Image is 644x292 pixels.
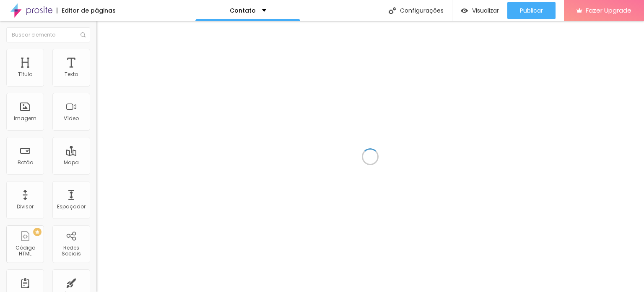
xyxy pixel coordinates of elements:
span: Visualizar [472,7,499,14]
div: Mapa [64,160,79,166]
div: Botão [18,160,33,166]
button: Visualizar [452,2,507,19]
div: Espaçador [57,204,86,210]
img: Icone [389,7,396,14]
input: Buscar elemento [6,27,90,42]
div: Código HTML [8,245,42,257]
img: view-1.svg [461,7,468,14]
span: Publicar [520,7,543,14]
div: Redes Sociais [55,245,88,257]
span: Fazer Upgrade [586,7,631,14]
div: Divisor [17,204,34,210]
div: Editor de páginas [57,8,116,13]
div: Vídeo [64,116,79,121]
div: Texto [65,71,78,77]
div: Imagem [14,116,36,121]
img: Icone [80,32,86,37]
div: Título [18,71,32,77]
p: Contato [230,8,256,13]
button: Publicar [507,2,556,19]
